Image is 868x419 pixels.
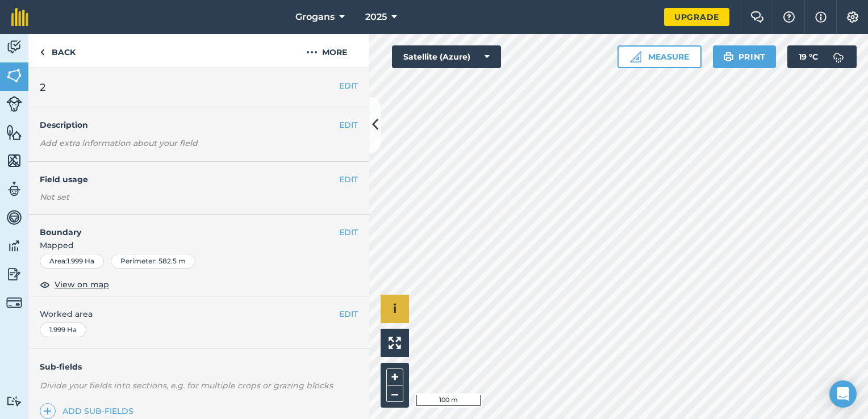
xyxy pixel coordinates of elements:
span: 2 [40,79,45,95]
h4: Description [40,119,358,131]
span: 19 ° C [799,45,818,68]
img: Ruler icon [630,51,641,62]
em: Add extra information about your field [40,138,198,148]
span: i [393,301,397,316]
img: svg+xml;base64,PD94bWwgdmVyc2lvbj0iMS4wIiBlbmNvZGluZz0idXRmLTgiPz4KPCEtLSBHZW5lcmF0b3I6IEFkb2JlIE... [6,396,22,407]
span: 2025 [365,10,387,24]
img: svg+xml;base64,PD94bWwgdmVyc2lvbj0iMS4wIiBlbmNvZGluZz0idXRmLTgiPz4KPCEtLSBHZW5lcmF0b3I6IEFkb2JlIE... [6,96,22,112]
button: i [381,295,409,323]
button: 19 °C [787,45,857,68]
span: Grogans [295,10,335,24]
span: View on map [55,278,109,291]
h4: Boundary [28,215,339,238]
img: svg+xml;base64,PD94bWwgdmVyc2lvbj0iMS4wIiBlbmNvZGluZz0idXRmLTgiPz4KPCEtLSBHZW5lcmF0b3I6IEFkb2JlIE... [827,45,850,68]
img: svg+xml;base64,PHN2ZyB4bWxucz0iaHR0cDovL3d3dy53My5vcmcvMjAwMC9zdmciIHdpZHRoPSIxNyIgaGVpZ2h0PSIxNy... [815,10,827,24]
img: svg+xml;base64,PHN2ZyB4bWxucz0iaHR0cDovL3d3dy53My5vcmcvMjAwMC9zdmciIHdpZHRoPSIxNCIgaGVpZ2h0PSIyNC... [44,404,52,418]
img: svg+xml;base64,PHN2ZyB4bWxucz0iaHR0cDovL3d3dy53My5vcmcvMjAwMC9zdmciIHdpZHRoPSIxOSIgaGVpZ2h0PSIyNC... [723,50,734,64]
img: svg+xml;base64,PHN2ZyB4bWxucz0iaHR0cDovL3d3dy53My5vcmcvMjAwMC9zdmciIHdpZHRoPSI1NiIgaGVpZ2h0PSI2MC... [6,152,22,169]
img: svg+xml;base64,PHN2ZyB4bWxucz0iaHR0cDovL3d3dy53My5vcmcvMjAwMC9zdmciIHdpZHRoPSIyMCIgaGVpZ2h0PSIyNC... [306,45,318,59]
button: EDIT [339,79,358,92]
em: Divide your fields into sections, e.g. for multiple crops or grazing blocks [40,380,333,391]
img: Two speech bubbles overlapping with the left bubble in the forefront [750,11,764,23]
button: Satellite (Azure) [392,45,501,68]
button: Print [713,45,777,68]
img: svg+xml;base64,PD94bWwgdmVyc2lvbj0iMS4wIiBlbmNvZGluZz0idXRmLTgiPz4KPCEtLSBHZW5lcmF0b3I6IEFkb2JlIE... [6,209,22,226]
img: A cog icon [846,11,859,23]
a: Back [28,34,87,68]
img: svg+xml;base64,PD94bWwgdmVyc2lvbj0iMS4wIiBlbmNvZGluZz0idXRmLTgiPz4KPCEtLSBHZW5lcmF0b3I6IEFkb2JlIE... [6,237,22,254]
button: EDIT [339,226,358,238]
span: Worked area [40,308,358,320]
a: Upgrade [664,8,729,26]
button: More [284,34,369,68]
img: fieldmargin Logo [11,8,28,26]
div: Perimeter : 582.5 m [111,254,195,269]
img: svg+xml;base64,PHN2ZyB4bWxucz0iaHR0cDovL3d3dy53My5vcmcvMjAwMC9zdmciIHdpZHRoPSI1NiIgaGVpZ2h0PSI2MC... [6,124,22,141]
button: Measure [617,45,702,68]
button: EDIT [339,308,358,320]
button: + [386,368,403,386]
img: svg+xml;base64,PD94bWwgdmVyc2lvbj0iMS4wIiBlbmNvZGluZz0idXRmLTgiPz4KPCEtLSBHZW5lcmF0b3I6IEFkb2JlIE... [6,181,22,198]
button: EDIT [339,173,358,186]
img: svg+xml;base64,PHN2ZyB4bWxucz0iaHR0cDovL3d3dy53My5vcmcvMjAwMC9zdmciIHdpZHRoPSIxOCIgaGVpZ2h0PSIyNC... [40,278,50,291]
a: Add sub-fields [40,403,138,419]
img: svg+xml;base64,PD94bWwgdmVyc2lvbj0iMS4wIiBlbmNvZGluZz0idXRmLTgiPz4KPCEtLSBHZW5lcmF0b3I6IEFkb2JlIE... [6,266,22,283]
img: svg+xml;base64,PD94bWwgdmVyc2lvbj0iMS4wIiBlbmNvZGluZz0idXRmLTgiPz4KPCEtLSBHZW5lcmF0b3I6IEFkb2JlIE... [6,295,22,311]
button: – [386,386,403,402]
img: Four arrows, one pointing top left, one top right, one bottom right and the last bottom left [389,337,401,349]
h4: Field usage [40,173,339,186]
button: EDIT [339,119,358,131]
span: Mapped [28,239,369,252]
div: Not set [40,191,358,203]
h4: Sub-fields [28,361,369,373]
img: svg+xml;base64,PHN2ZyB4bWxucz0iaHR0cDovL3d3dy53My5vcmcvMjAwMC9zdmciIHdpZHRoPSI1NiIgaGVpZ2h0PSI2MC... [6,67,22,84]
button: View on map [40,278,109,291]
img: A question mark icon [782,11,796,23]
div: 1.999 Ha [40,322,86,337]
div: Area : 1.999 Ha [40,254,104,269]
div: Open Intercom Messenger [829,380,857,408]
img: svg+xml;base64,PD94bWwgdmVyc2lvbj0iMS4wIiBlbmNvZGluZz0idXRmLTgiPz4KPCEtLSBHZW5lcmF0b3I6IEFkb2JlIE... [6,39,22,56]
img: svg+xml;base64,PHN2ZyB4bWxucz0iaHR0cDovL3d3dy53My5vcmcvMjAwMC9zdmciIHdpZHRoPSI5IiBoZWlnaHQ9IjI0Ii... [40,45,45,59]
